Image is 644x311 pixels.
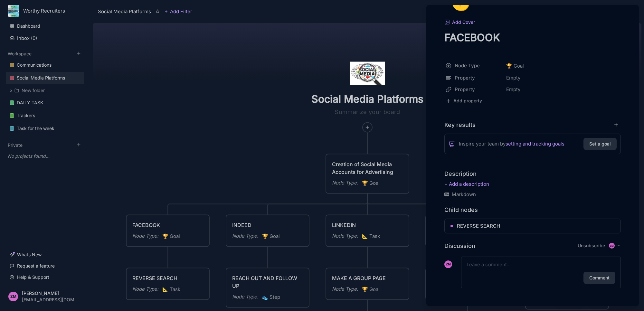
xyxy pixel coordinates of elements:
button: Add Cover [444,20,475,25]
h4: Key results [444,121,476,128]
span: Inspire your team by [459,140,564,148]
div: Node Type🏆Goal [444,60,621,72]
h4: Discussion [444,242,475,250]
div: PropertyEmpty [444,72,621,84]
span: Property [455,86,497,93]
button: Node Type [442,60,504,71]
button: Property [442,84,504,95]
button: add key result [613,122,621,128]
button: Comment [583,272,615,284]
div: ZM [609,243,615,249]
span: REVERSE SEARCH [457,222,500,230]
div: Markdown [444,191,621,198]
span: Property [455,74,497,82]
h4: Description [444,170,621,177]
textarea: node title [444,31,621,44]
i: 🏆 [506,63,514,69]
a: REVERSE SEARCH [457,222,615,230]
div: PropertyEmpty [444,84,621,95]
button: Unsubscribe [578,243,605,249]
span: Goal [506,62,524,70]
button: Add property [444,97,483,105]
div: Empty [504,72,621,84]
div: Empty [504,84,621,95]
button: Set a goal [583,138,617,150]
div: ZM [444,260,452,268]
span: Node Type [455,62,497,70]
button: Property [442,72,504,84]
h4: Child nodes [444,206,478,213]
a: setting and tracking goals [506,140,564,148]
